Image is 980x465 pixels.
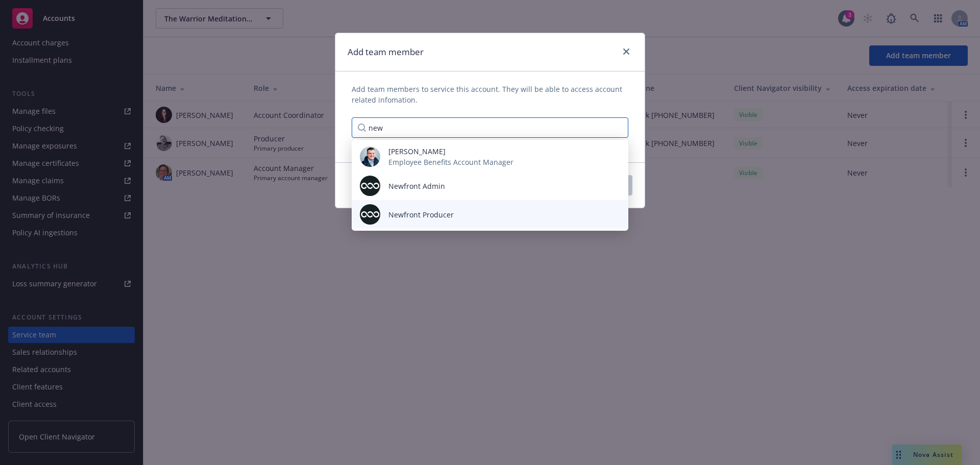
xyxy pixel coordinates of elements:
span: Newfront Producer [388,209,454,220]
a: close [620,45,632,58]
span: Employee Benefits Account Manager [388,157,513,167]
img: photo [360,146,380,167]
input: Type a name [352,117,628,138]
div: photoNewfront Admin [352,172,628,200]
div: photoNewfront Producer [352,200,628,229]
img: photo [360,176,380,196]
span: [PERSON_NAME] [388,146,513,157]
span: Newfront Admin [388,181,445,191]
span: Add team members to service this account. They will be able to access account related infomation. [352,84,628,105]
div: photo[PERSON_NAME]Employee Benefits Account Manager [352,142,628,172]
img: photo [360,204,380,225]
h1: Add team member [348,45,424,59]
